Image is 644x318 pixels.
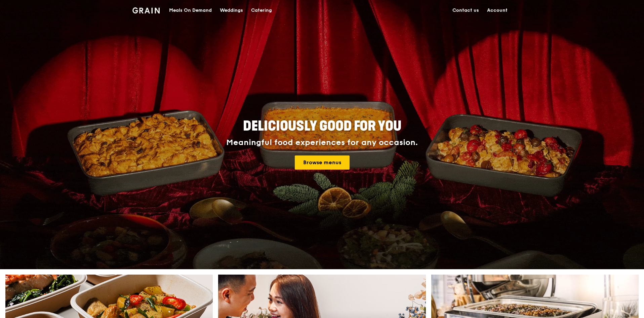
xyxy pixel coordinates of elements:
[169,0,212,21] div: Meals On Demand
[247,0,276,21] a: Catering
[295,155,350,170] a: Browse menus
[243,118,401,134] span: Deliciously good for you
[132,7,160,13] img: Grain
[216,0,247,21] a: Weddings
[220,0,243,21] div: Weddings
[483,0,512,21] a: Account
[448,0,483,21] a: Contact us
[251,0,272,21] div: Catering
[201,138,443,147] div: Meaningful food experiences for any occasion.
